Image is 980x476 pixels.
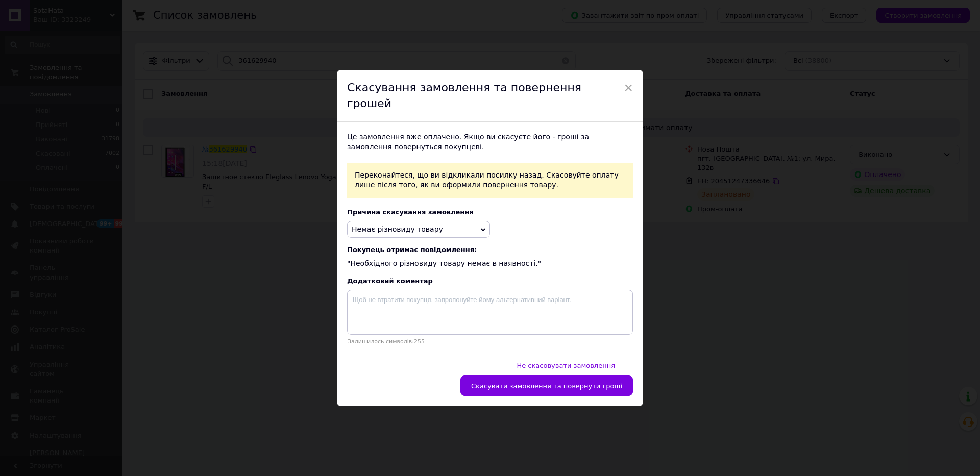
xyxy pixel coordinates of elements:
div: "Необхідного різновиду товару немає в наявності." [347,246,633,269]
span: Скасувати замовлення та повернути гроші [471,382,622,390]
div: Переконайтеся, що ви відкликали посилку назад. Скасовуйте оплату лише після того, як ви оформили ... [347,163,633,198]
button: Скасувати замовлення та повернути гроші [460,375,633,396]
div: Причина скасування замовлення [347,208,633,216]
span: Покупець отримає повідомлення: [347,246,633,254]
span: × [624,79,633,96]
button: Не скасовувати замовлення [506,355,626,375]
div: Скасування замовлення та повернення грошей [337,70,643,122]
span: Не скасовувати замовлення [517,362,615,369]
div: Залишилось символів: 255 [347,338,633,345]
div: Додатковий коментар [347,277,633,285]
span: Немає різновиду товару [352,225,443,233]
div: Це замовлення вже оплачено. Якщо ви скасуєте його - гроші за замовлення повернуться покупцеві. [347,132,633,152]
